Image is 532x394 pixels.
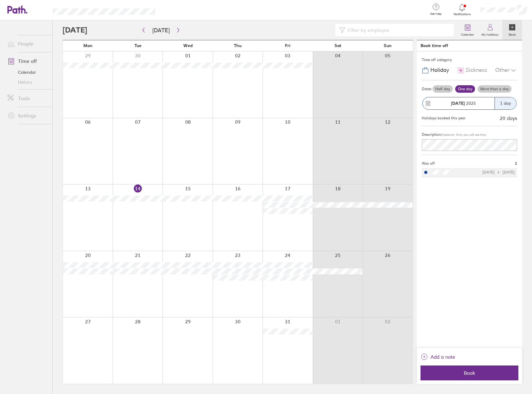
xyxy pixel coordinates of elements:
[2,92,52,104] a: Tools
[134,43,142,48] span: Tue
[425,370,514,376] span: Book
[2,67,52,77] a: Calendar
[2,38,52,50] a: People
[451,100,465,106] strong: [DATE]
[2,55,52,67] a: Time off
[500,115,517,121] div: 20 days
[422,55,517,64] div: Time off category
[430,352,455,362] span: Add a note
[495,97,516,109] div: 1 day
[422,132,441,137] span: Description
[452,12,472,16] span: Notifications
[83,43,93,48] span: Mon
[433,85,453,93] label: Half day
[421,352,455,362] button: Add a note
[451,101,476,106] span: 2025
[495,64,517,76] div: Other
[515,161,517,166] span: 1
[478,31,502,37] label: My holidays
[455,85,475,93] label: One day
[421,43,448,48] div: Book time off
[285,43,290,48] span: Fri
[234,43,242,48] span: Thu
[183,43,193,48] span: Wed
[457,20,478,40] a: Calendar
[457,31,478,37] label: Calendar
[505,31,520,37] label: Book
[466,67,487,73] span: Sickness
[2,77,52,87] a: History
[452,3,472,16] a: Notifications
[345,24,450,36] input: Filter by employee
[441,133,486,137] span: (Optional. Only you will see this)
[334,43,341,48] span: Sat
[430,67,449,73] span: Holiday
[426,12,446,16] span: Get help
[422,116,466,120] div: Holidays booked this year
[421,365,518,380] button: Book
[2,109,52,122] a: Settings
[477,85,512,93] label: More than a day
[422,161,435,166] span: Also off
[422,87,431,91] span: Dates
[384,43,392,48] span: Sun
[422,94,517,113] button: [DATE] 20251 day
[482,170,515,175] div: [DATE] [DATE]
[478,20,502,40] a: My holidays
[502,20,522,40] a: Book
[147,25,175,35] button: [DATE]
